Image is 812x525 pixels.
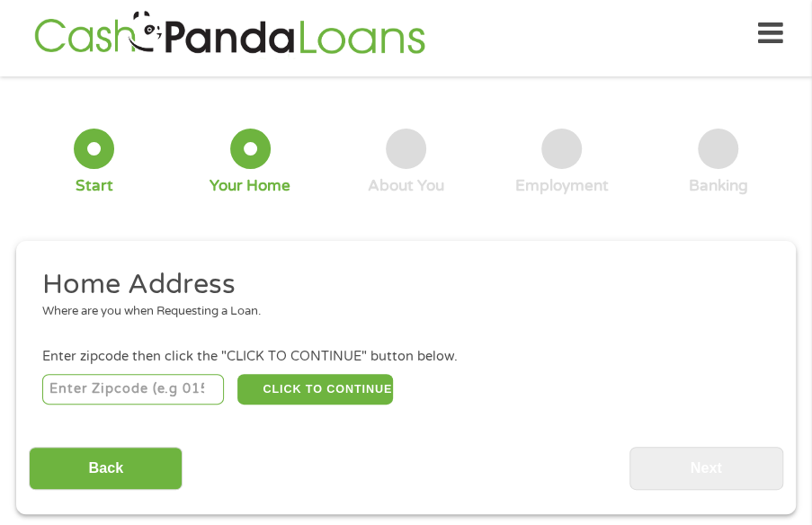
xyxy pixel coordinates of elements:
[368,176,444,196] div: About You
[42,347,770,367] div: Enter zipcode then click the "CLICK TO CONTINUE" button below.
[42,303,757,321] div: Where are you when Requesting a Loan.
[29,447,183,491] input: Back
[515,176,609,196] div: Employment
[42,267,757,303] h2: Home Address
[42,374,224,405] input: Enter Zipcode (e.g 01510)
[237,374,394,405] button: CLICK TO CONTINUE
[76,176,113,196] div: Start
[688,176,747,196] div: Banking
[29,8,430,59] img: GetLoanNow Logo
[629,447,783,491] input: Next
[210,176,290,196] div: Your Home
